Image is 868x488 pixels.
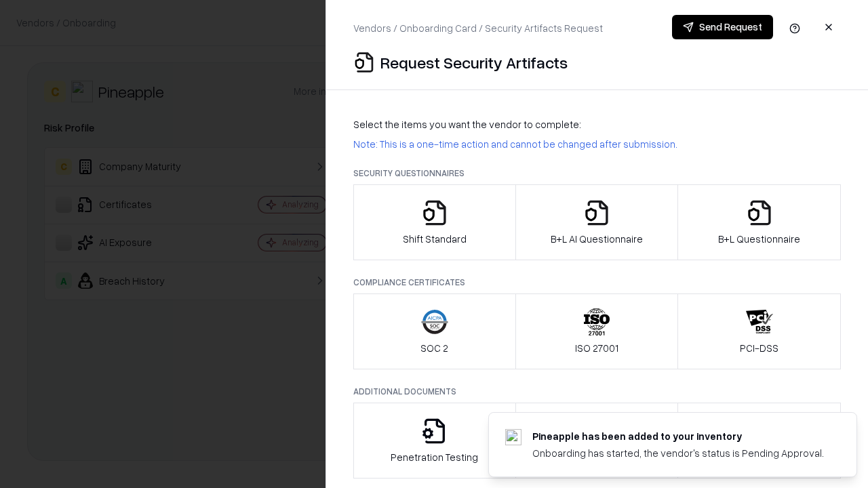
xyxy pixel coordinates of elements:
p: Vendors / Onboarding Card / Security Artifacts Request [353,21,603,35]
button: B+L Questionnaire [677,184,841,260]
button: Shift Standard [353,184,516,260]
p: PCI-DSS [740,341,778,355]
p: Compliance Certificates [353,277,841,288]
button: PCI-DSS [677,293,841,369]
p: Additional Documents [353,386,841,397]
p: Shift Standard [403,232,467,246]
p: Select the items you want the vendor to complete: [353,117,841,131]
button: B+L AI Questionnaire [515,184,679,260]
p: B+L Questionnaire [718,232,800,246]
p: Security Questionnaires [353,167,841,179]
p: ISO 27001 [575,341,618,355]
div: Onboarding has started, the vendor's status is Pending Approval. [532,446,824,460]
button: Send Request [672,15,773,39]
div: Pineapple has been added to your inventory [532,429,824,443]
button: SOC 2 [353,293,516,369]
button: Data Processing Agreement [677,403,841,479]
p: B+L AI Questionnaire [551,232,643,246]
button: Privacy Policy [515,403,679,479]
img: pineappleenergy.com [505,429,521,445]
p: Request Security Artifacts [380,52,568,73]
button: Penetration Testing [353,403,516,479]
p: Penetration Testing [391,450,478,464]
button: ISO 27001 [515,293,679,369]
p: SOC 2 [420,341,448,355]
p: Note: This is a one-time action and cannot be changed after submission. [353,137,841,151]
